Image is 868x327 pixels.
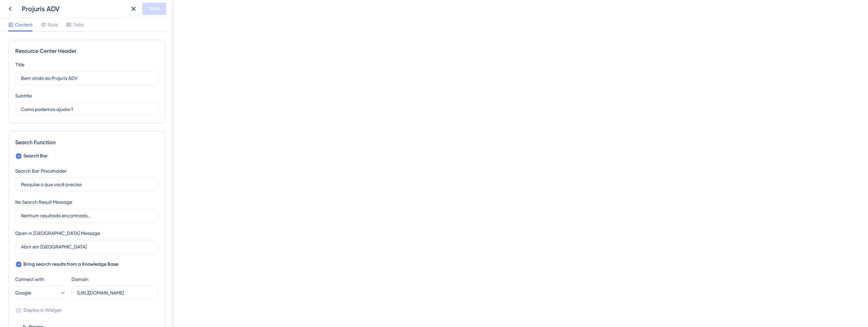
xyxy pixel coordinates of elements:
[21,74,153,82] input: Title
[15,21,33,29] span: Content
[22,4,125,14] div: Projuris ADV
[23,152,48,160] span: Search Bar
[21,243,153,250] input: Abrir em nova aba
[142,3,166,15] button: Save
[77,289,152,297] input: help.userguiding.com
[149,5,160,13] span: Save
[15,138,158,147] div: Search Function
[15,286,66,300] button: Google
[15,92,32,100] div: Subtitle
[15,47,158,55] div: Resource Center Header
[73,21,83,29] span: Tabs
[47,21,58,29] span: Style
[15,61,24,69] div: Title
[15,275,66,283] div: Connect with
[21,106,153,113] input: Description
[21,181,153,188] input: Pesquise o que você precisa
[15,229,100,237] div: Open in [GEOGRAPHIC_DATA] Message
[21,212,153,219] input: Nenhum resultado encontrado...
[15,167,67,175] div: Search Bar Placeholder
[15,198,72,206] div: No Search Result Message
[23,260,118,268] span: Bring search results from a Knowledge Base
[15,289,31,297] span: Google
[23,306,61,314] span: Display in Widget
[72,275,88,283] div: Domain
